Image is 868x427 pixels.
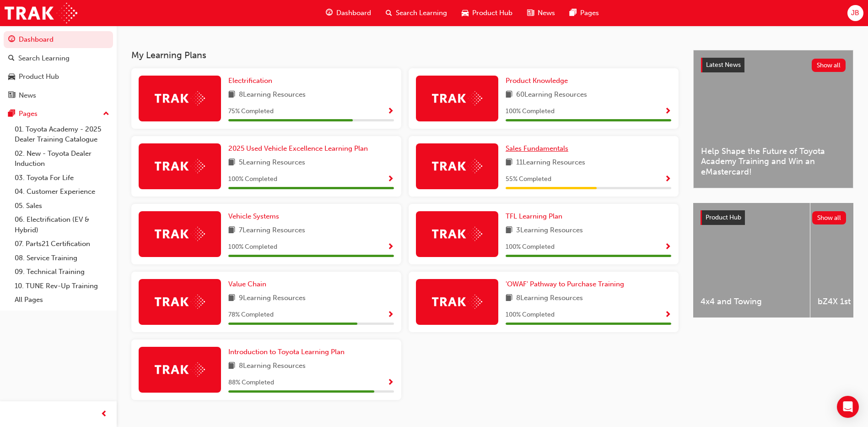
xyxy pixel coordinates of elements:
[506,242,555,252] span: 100 % Completed
[155,295,205,309] img: Trak
[4,105,113,122] button: Pages
[837,396,859,418] div: Open Intercom Messenger
[4,50,113,67] a: Search Learning
[664,106,671,117] button: Show Progress
[4,68,113,85] a: Product Hub
[228,89,235,101] span: book-icon
[228,212,279,220] span: Vehicle Systems
[8,36,15,44] span: guage-icon
[387,174,394,185] button: Show Progress
[664,174,671,185] button: Show Progress
[506,310,555,320] span: 100 % Completed
[701,296,803,307] span: 4x4 and Towing
[570,7,577,19] span: pages-icon
[11,171,113,185] a: 03. Toyota For Life
[228,361,235,372] span: book-icon
[387,377,394,389] button: Show Progress
[228,279,270,290] a: Value Chain
[812,211,846,224] button: Show all
[228,144,368,153] span: 2025 Used Vehicle Excellence Learning Plan
[506,211,566,222] a: TFL Learning Plan
[326,7,333,19] span: guage-icon
[18,53,70,64] div: Search Learning
[664,309,671,321] button: Show Progress
[228,174,277,185] span: 100 % Completed
[847,5,863,21] button: JB
[706,213,741,221] span: Product Hub
[155,227,205,241] img: Trak
[664,175,671,184] span: Show Progress
[706,61,741,69] span: Latest News
[432,91,482,105] img: Trak
[8,73,15,81] span: car-icon
[516,293,583,304] span: 8 Learning Resources
[387,311,394,319] span: Show Progress
[228,347,348,357] a: Introduction to Toyota Learning Plan
[228,280,266,288] span: Value Chain
[516,89,587,101] span: 60 Learning Resources
[11,265,113,279] a: 09. Technical Training
[228,348,345,356] span: Introduction to Toyota Learning Plan
[318,4,378,22] a: guage-iconDashboard
[228,378,274,388] span: 88 % Completed
[387,379,394,387] span: Show Progress
[228,310,274,320] span: 78 % Completed
[387,241,394,253] button: Show Progress
[19,90,36,101] div: News
[387,309,394,321] button: Show Progress
[506,157,512,169] span: book-icon
[812,59,846,72] button: Show all
[239,361,306,372] span: 8 Learning Resources
[11,213,113,237] a: 06. Electrification (EV & Hybrid)
[336,8,371,18] span: Dashboard
[228,211,283,222] a: Vehicle Systems
[538,8,555,18] span: News
[516,225,583,236] span: 3 Learning Resources
[155,159,205,173] img: Trak
[228,76,276,86] a: Electrification
[516,157,585,169] span: 11 Learning Resources
[432,227,482,241] img: Trak
[387,175,394,184] span: Show Progress
[228,225,235,236] span: book-icon
[155,362,205,377] img: Trak
[506,293,512,304] span: book-icon
[701,58,846,72] a: Latest NewsShow all
[664,241,671,253] button: Show Progress
[228,293,235,304] span: book-icon
[8,110,15,118] span: pages-icon
[378,4,454,22] a: search-iconSearch Learning
[228,143,372,154] a: 2025 Used Vehicle Excellence Learning Plan
[580,8,599,18] span: Pages
[472,8,512,18] span: Product Hub
[432,295,482,309] img: Trak
[701,146,846,177] span: Help Shape the Future of Toyota Academy Training and Win an eMastercard!
[562,4,606,22] a: pages-iconPages
[131,50,679,60] h3: My Learning Plans
[506,89,512,101] span: book-icon
[228,106,274,117] span: 75 % Completed
[11,185,113,199] a: 04. Customer Experience
[527,7,534,19] span: news-icon
[228,242,277,252] span: 100 % Completed
[8,92,15,100] span: news-icon
[396,8,447,18] span: Search Learning
[664,311,671,319] span: Show Progress
[432,159,482,173] img: Trak
[664,243,671,252] span: Show Progress
[506,77,568,85] span: Product Knowledge
[506,76,571,86] a: Product Knowledge
[11,147,113,171] a: 02. New - Toyota Dealer Induction
[11,122,113,147] a: 01. Toyota Academy - 2025 Dealer Training Catalogue
[11,279,113,293] a: 10. TUNE Rev-Up Training
[239,225,305,236] span: 7 Learning Resources
[11,199,113,213] a: 05. Sales
[664,108,671,116] span: Show Progress
[693,203,810,318] a: 4x4 and Towing
[228,77,272,85] span: Electrification
[506,225,512,236] span: book-icon
[19,71,59,82] div: Product Hub
[4,31,113,48] a: Dashboard
[4,87,113,104] a: News
[506,144,568,153] span: Sales Fundamentals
